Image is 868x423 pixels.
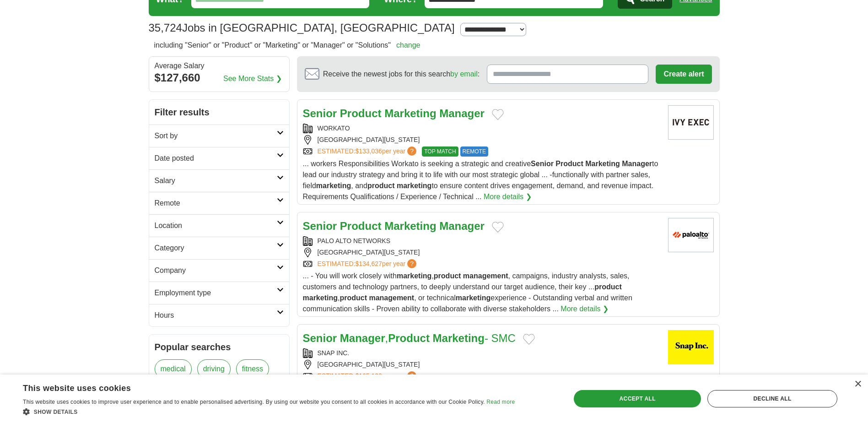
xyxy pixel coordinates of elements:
[384,220,436,232] strong: Marketing
[340,220,382,232] strong: Product
[486,399,515,405] a: Read more, opens a new window
[355,260,382,267] span: $134,627
[574,390,701,407] div: Accept all
[236,359,269,379] a: fitness
[397,182,431,190] strong: marketing
[318,349,350,357] a: SNAP INC.
[155,359,192,379] a: medical
[149,125,289,147] a: Sort by
[492,109,504,120] button: Add to favorite jobs
[197,359,231,379] a: driving
[303,135,661,145] div: [GEOGRAPHIC_DATA][US_STATE]
[433,332,485,344] strong: Marketing
[523,334,535,345] button: Add to favorite jobs
[318,237,390,244] a: PALO ALTO NETWORKS
[303,220,337,232] strong: Senior
[439,220,485,232] strong: Manager
[463,272,508,280] strong: management
[460,146,488,157] span: REMOTE
[318,371,419,381] a: ESTIMATED:$165,128per year?
[484,191,532,202] a: More details ❯
[388,332,430,344] strong: Product
[149,147,289,169] a: Date posted
[422,146,458,157] span: TOP MATCH
[656,65,712,84] button: Create alert
[155,70,284,86] div: $127,660
[668,105,714,140] img: Company logo
[155,130,277,141] h2: Sort by
[155,220,277,231] h2: Location
[340,294,367,302] strong: product
[155,153,277,164] h2: Date posted
[154,40,421,51] h2: including "Senior" or "Product" or "Marketing" or "Manager" or "Solutions"
[23,407,515,416] div: Show details
[594,283,622,291] strong: product
[155,340,284,354] h2: Popular searches
[854,381,861,388] div: Close
[149,192,289,214] a: Remote
[555,160,583,168] strong: Product
[355,372,382,380] span: $165,128
[155,310,277,321] h2: Hours
[340,332,385,344] strong: Manager
[384,107,436,119] strong: Marketing
[561,304,609,315] a: More details ❯
[23,380,492,394] div: This website uses cookies
[407,146,416,156] span: ?
[367,182,395,190] strong: product
[318,146,419,157] a: ESTIMATED:$133,036per year?
[668,330,714,364] img: Snap logo
[369,294,414,302] strong: management
[303,248,661,257] div: [GEOGRAPHIC_DATA][US_STATE]
[149,214,289,237] a: Location
[439,107,485,119] strong: Manager
[155,265,277,276] h2: Company
[456,294,491,302] strong: marketing
[303,294,338,302] strong: marketing
[450,70,478,78] a: by email
[318,259,419,269] a: ESTIMATED:$134,627per year?
[323,69,480,80] span: Receive the newest jobs for this search :
[149,100,289,125] h2: Filter results
[340,107,382,119] strong: Product
[155,175,277,186] h2: Salary
[303,360,661,369] div: [GEOGRAPHIC_DATA][US_STATE]
[668,218,714,252] img: Palo Alto Networks logo
[303,124,661,133] div: WORKATO
[407,371,416,380] span: ?
[303,332,516,344] a: Senior Manager,Product Marketing- SMC
[149,169,289,192] a: Salary
[303,107,337,119] strong: Senior
[149,282,289,304] a: Employment type
[407,259,416,268] span: ?
[155,62,284,70] div: Average Salary
[34,409,78,415] span: Show details
[149,304,289,326] a: Hours
[303,160,658,201] span: ... workers Responsibilities Workato is seeking a strategic and creative to lead our industry str...
[303,332,337,344] strong: Senior
[316,182,351,190] strong: marketing
[23,399,485,405] span: This website uses cookies to improve user experience and to enable personalised advertising. By u...
[397,272,431,280] strong: marketing
[303,220,485,232] a: Senior Product Marketing Manager
[622,160,652,168] strong: Manager
[434,272,461,280] strong: product
[149,22,455,34] h1: Jobs in [GEOGRAPHIC_DATA], [GEOGRAPHIC_DATA]
[492,222,504,233] button: Add to favorite jobs
[396,41,421,49] a: change
[303,107,485,119] a: Senior Product Marketing Manager
[680,9,859,93] iframe: Sign in with Google Dialog
[149,237,289,259] a: Category
[223,73,282,84] a: See More Stats ❯
[531,160,554,168] strong: Senior
[155,287,277,298] h2: Employment type
[355,147,382,155] span: $133,036
[155,198,277,209] h2: Remote
[707,390,837,407] div: Decline all
[585,160,620,168] strong: Marketing
[149,259,289,282] a: Company
[155,243,277,254] h2: Category
[303,272,632,313] span: ... - You will work closely with , , campaigns, industry analysts, sales, customers and technolog...
[149,20,182,36] span: 35,724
